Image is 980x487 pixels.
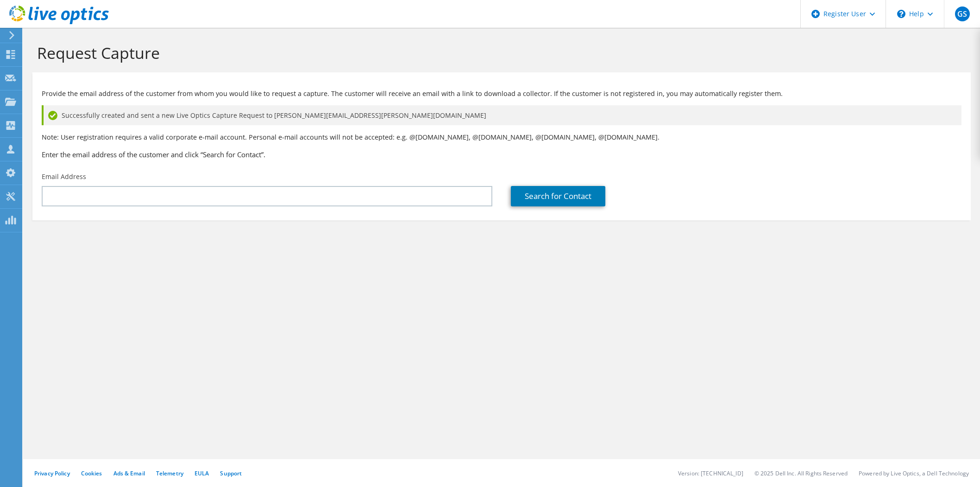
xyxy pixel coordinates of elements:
li: Version: [TECHNICAL_ID] [678,469,743,477]
p: Note: User registration requires a valid corporate e-mail account. Personal e-mail accounts will ... [42,132,961,142]
span: GS [955,6,970,21]
h3: Enter the email address of the customer and click “Search for Contact”. [42,149,961,160]
p: Provide the email address of the customer from whom you would like to request a capture. The cust... [42,89,961,99]
label: Email Address [42,172,86,181]
a: Cookies [81,469,102,477]
a: Telemetry [156,469,183,477]
h1: Request Capture [37,43,961,63]
li: © 2025 Dell Inc. All Rights Reserved [754,469,848,477]
a: Ads & Email [113,469,145,477]
li: Powered by Live Optics, a Dell Technology [859,469,969,477]
a: Privacy Policy [34,469,70,477]
a: Support [220,469,242,477]
a: EULA [195,469,209,477]
span: Successfully created and sent a new Live Optics Capture Request to [PERSON_NAME][EMAIL_ADDRESS][P... [62,110,486,121]
a: Search for Contact [511,186,605,206]
svg: \n [897,10,905,18]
